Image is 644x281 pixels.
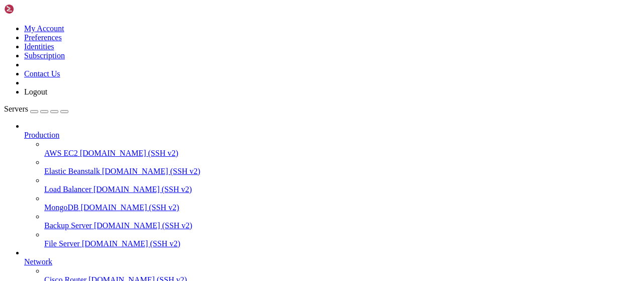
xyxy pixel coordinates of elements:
[44,239,80,248] span: File Server
[24,257,52,266] span: Network
[4,105,28,113] span: Servers
[94,221,193,230] span: [DOMAIN_NAME] (SSH v2)
[24,24,64,33] a: My Account
[44,185,92,194] span: Load Balancer
[44,140,640,158] li: AWS EC2 [DOMAIN_NAME] (SSH v2)
[4,105,68,113] a: Servers
[102,167,201,175] span: [DOMAIN_NAME] (SSH v2)
[82,239,181,248] span: [DOMAIN_NAME] (SSH v2)
[4,4,62,14] img: Shellngn
[24,257,640,266] a: Network
[24,51,65,60] a: Subscription
[44,158,640,176] li: Elastic Beanstalk [DOMAIN_NAME] (SSH v2)
[80,203,179,212] span: [DOMAIN_NAME] (SSH v2)
[44,149,78,157] span: AWS EC2
[44,176,640,194] li: Load Balancer [DOMAIN_NAME] (SSH v2)
[24,122,640,248] li: Production
[44,203,78,212] span: MongoDB
[24,33,62,42] a: Preferences
[44,167,640,176] a: Elastic Beanstalk [DOMAIN_NAME] (SSH v2)
[44,194,640,212] li: MongoDB [DOMAIN_NAME] (SSH v2)
[44,212,640,230] li: Backup Server [DOMAIN_NAME] (SSH v2)
[80,149,179,157] span: [DOMAIN_NAME] (SSH v2)
[24,69,60,78] a: Contact Us
[44,203,640,212] a: MongoDB [DOMAIN_NAME] (SSH v2)
[44,149,640,158] a: AWS EC2 [DOMAIN_NAME] (SSH v2)
[44,230,640,248] li: File Server [DOMAIN_NAME] (SSH v2)
[94,185,192,194] span: [DOMAIN_NAME] (SSH v2)
[24,131,640,140] a: Production
[44,221,92,230] span: Backup Server
[44,185,640,194] a: Load Balancer [DOMAIN_NAME] (SSH v2)
[44,239,640,248] a: File Server [DOMAIN_NAME] (SSH v2)
[44,221,640,230] a: Backup Server [DOMAIN_NAME] (SSH v2)
[24,42,54,51] a: Identities
[44,167,100,175] span: Elastic Beanstalk
[24,131,59,139] span: Production
[24,87,47,96] a: Logout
